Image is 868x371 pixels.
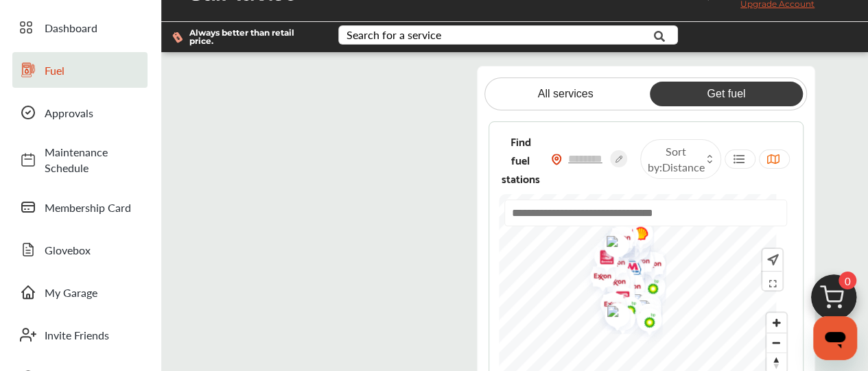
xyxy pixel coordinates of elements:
span: Maintenance Schedule [45,144,141,176]
img: bp.png [630,267,666,310]
img: speedway.png [600,278,636,322]
a: Approvals [12,95,148,130]
a: Get fuel [650,82,803,106]
img: exxon.png [619,242,655,285]
img: bp.png [607,289,644,332]
span: Approvals [45,105,141,121]
a: All services [489,82,642,106]
img: shell.png [626,286,662,329]
div: Map marker [630,267,664,310]
div: Map marker [618,213,652,256]
img: speedway.png [584,237,620,280]
img: exxon.png [603,228,640,271]
span: Glovebox [45,242,141,258]
div: Map marker [626,291,660,325]
div: Map marker [600,300,634,334]
img: exxon.png [590,285,626,328]
div: Map marker [594,243,628,286]
img: shell.png [613,222,650,265]
span: Sort by : [648,143,705,175]
span: Invite Friends [45,327,141,343]
img: exxon.png [599,218,635,261]
img: exxon.png [594,243,630,286]
img: universaladvantage.png [599,273,635,307]
img: cart_icon.3d0951e8.svg [801,268,867,334]
img: exxon.png [618,241,655,285]
img: shell.png [618,213,654,256]
div: Map marker [580,256,614,300]
div: Map marker [613,222,648,265]
img: bp.png [626,300,663,344]
div: Map marker [603,216,637,259]
div: Map marker [626,286,660,329]
div: Map marker [584,237,618,280]
span: Dashboard [45,20,141,36]
img: speedway.png [603,216,640,259]
a: Dashboard [12,10,148,45]
a: Membership Card [12,189,148,225]
a: My Garage [12,274,148,310]
a: Glovebox [12,232,148,267]
div: Map marker [613,217,647,261]
button: Zoom in [766,313,786,333]
iframe: Button to launch messaging window [813,316,857,360]
img: exxon.png [580,256,616,300]
div: Map marker [600,278,634,322]
div: Map marker [618,241,653,285]
img: recenter.ce011a49.svg [764,252,779,267]
div: Map marker [603,228,637,271]
button: Zoom out [766,333,786,352]
img: mobil.png [614,224,650,267]
div: Map marker [626,300,661,344]
div: Map marker [630,244,664,287]
div: Map marker [614,224,648,267]
div: Map marker [599,273,633,307]
img: exxon.png [603,223,640,266]
a: Invite Friends [12,317,148,352]
img: universaladvantage.png [620,285,656,319]
a: Fuel [12,52,148,88]
div: Map marker [595,295,629,329]
span: Find fuel stations [502,132,540,187]
img: exxon.png [598,223,635,266]
span: Always better than retail price. [189,29,316,45]
div: Map marker [594,296,629,331]
div: Search for a service [347,29,441,40]
img: 7-eleven.png [600,300,636,334]
div: Map marker [626,296,660,339]
div: Map marker [603,223,637,266]
span: My Garage [45,285,141,300]
span: Membership Card [45,200,141,215]
img: mobil.png [614,228,650,271]
img: fuelstation.png [595,295,631,329]
img: universaladvantage.png [626,291,662,325]
img: dollor_label_vector.a70140d1.svg [172,32,183,43]
img: fuelstation.png [594,296,631,331]
img: exxon.png [630,244,666,287]
div: Map marker [599,218,633,261]
img: exxon.png [626,296,662,339]
span: Fuel [45,62,141,78]
a: Maintenance Schedule [12,137,148,182]
div: Map marker [598,223,633,266]
div: Map marker [620,285,654,319]
img: universaladvantage.png [614,229,650,263]
div: Map marker [590,285,624,328]
span: Distance [662,159,705,175]
img: arco.png [613,217,649,261]
div: Map marker [614,228,648,271]
div: Map marker [607,289,642,332]
div: Map marker [594,226,628,261]
img: location_vector_orange.38f05af8.svg [551,154,562,165]
span: 0 [838,272,856,289]
img: universaladvantage.png [594,226,630,261]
